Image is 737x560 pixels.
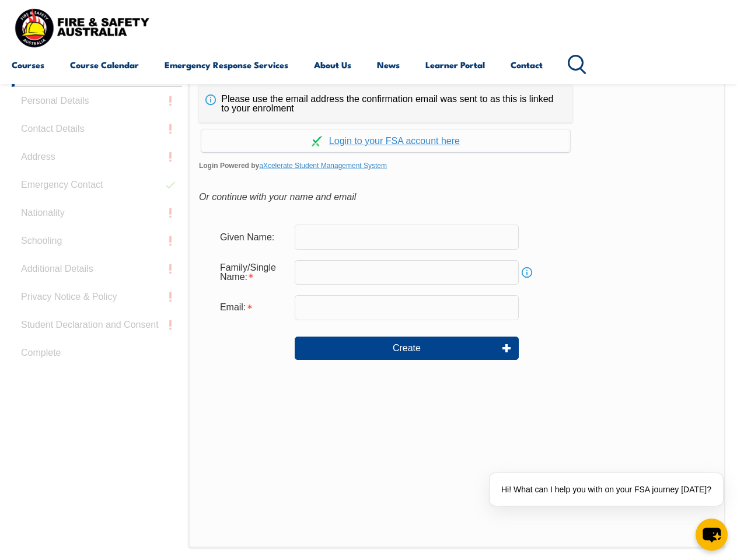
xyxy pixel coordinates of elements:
[314,51,351,79] a: About Us
[696,519,728,551] button: chat-button
[377,51,400,79] a: News
[211,226,295,248] div: Given Name:
[199,85,572,123] div: Please use the email address the confirmation email was sent to as this is linked to your enrolment
[295,337,519,360] button: Create
[211,257,295,288] div: Family/Single Name is required.
[211,296,295,318] div: Email is required.
[12,51,44,79] a: Courses
[259,162,387,170] a: aXcelerate Student Management System
[70,51,139,79] a: Course Calendar
[312,136,322,146] img: Log in withaxcelerate
[425,51,485,79] a: Learner Portal
[199,188,715,206] div: Or continue with your name and email
[511,51,543,79] a: Contact
[199,157,715,174] span: Login Powered by
[490,473,723,506] div: Hi! What can I help you with on your FSA journey [DATE]?
[519,264,535,281] a: Info
[165,51,288,79] a: Emergency Response Services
